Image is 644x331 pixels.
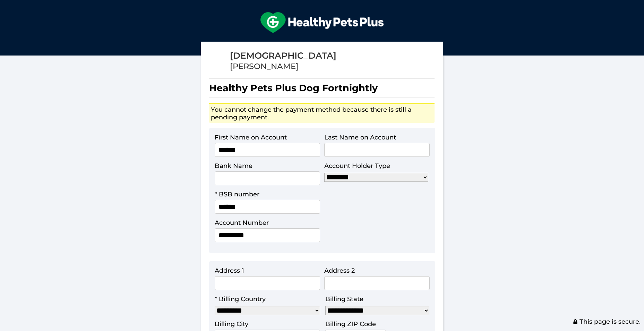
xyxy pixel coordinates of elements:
label: Billing ZIP Code [325,320,376,328]
label: Billing State [325,295,363,303]
h1: Healthy Pets Plus Dog Fortnightly [209,78,435,97]
label: * Billing Country [215,295,266,303]
label: Address 2 [324,267,355,274]
div: You cannot change the payment method because there is still a pending payment. [209,103,435,123]
label: Account Holder Type [324,162,390,170]
label: First Name on Account [215,134,287,141]
span: This page is secure. [573,318,641,325]
label: Bank Name [215,162,252,170]
label: Last Name on Account [324,134,396,141]
div: [PERSON_NAME] [230,61,336,71]
label: Billing City [215,320,248,328]
label: * BSB number [215,190,259,198]
div: [DEMOGRAPHIC_DATA] [230,50,336,61]
label: Account Number [215,219,269,227]
label: Address 1 [215,267,244,274]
